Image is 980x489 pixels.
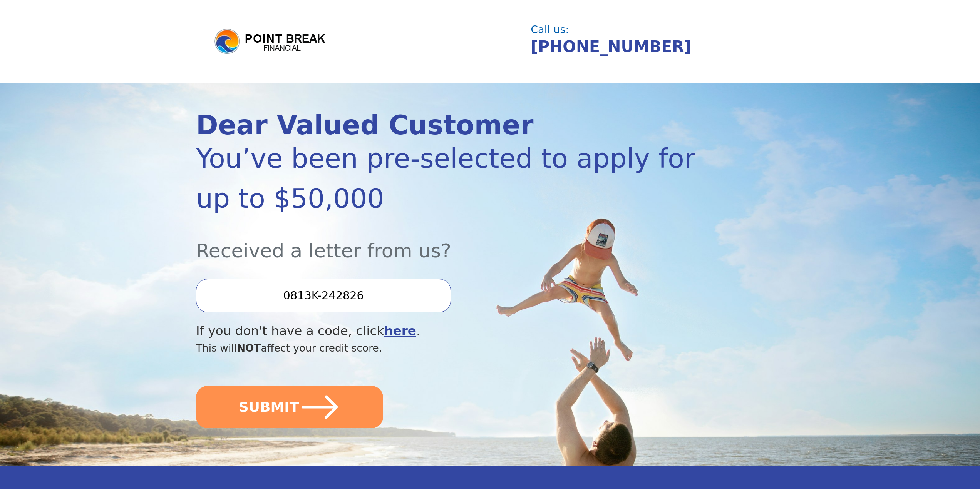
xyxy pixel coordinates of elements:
[196,279,451,312] input: Enter your Offer Code:
[531,37,692,56] a: [PHONE_NUMBER]
[213,28,329,55] img: logo.png
[196,322,696,340] div: If you don't have a code, click .
[196,219,696,265] div: Received a letter from us?
[384,324,416,338] a: here
[196,340,696,356] div: This will affect your credit score.
[196,139,696,219] div: You’ve been pre-selected to apply for up to $50,000
[196,112,696,139] div: Dear Valued Customer
[237,342,261,354] span: NOT
[196,386,383,428] button: SUBMIT
[531,25,776,35] div: Call us:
